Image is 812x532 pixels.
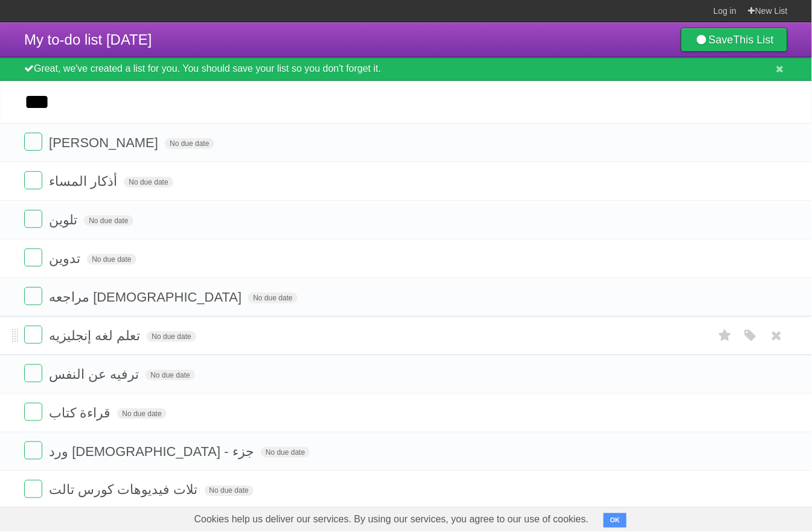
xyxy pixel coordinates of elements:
[49,405,113,420] span: قراءة كتاب
[24,133,42,151] label: Done
[24,326,42,344] label: Done
[49,290,245,305] span: مراجعه [DEMOGRAPHIC_DATA]
[49,328,143,343] span: تعلم لغه إنجليزيه
[49,483,200,498] span: تلات فيديوهات كورس تالت
[734,34,774,46] b: This List
[714,326,737,346] label: Star task
[248,293,297,303] span: No due date
[165,138,214,149] span: No due date
[124,177,173,188] span: No due date
[24,31,152,48] span: My to-do list [DATE]
[147,331,196,342] span: No due date
[24,210,42,228] label: Done
[84,215,133,226] span: No due date
[24,403,42,421] label: Done
[49,367,142,382] span: ترفيه عن النفس
[261,447,310,458] span: No due date
[145,370,194,381] span: No due date
[182,508,601,532] span: Cookies help us deliver our services. By using our services, you agree to our use of cookies.
[49,135,161,150] span: [PERSON_NAME]
[24,171,42,189] label: Done
[205,486,254,496] span: No due date
[24,249,42,267] label: Done
[49,251,83,266] span: تدوين
[24,364,42,382] label: Done
[49,212,80,227] span: تلوين
[117,408,166,419] span: No due date
[24,287,42,305] label: Done
[24,442,42,460] label: Done
[49,444,257,459] span: ورد [DEMOGRAPHIC_DATA] - جزء
[24,480,42,498] label: Done
[681,28,788,52] a: SaveThis List
[604,513,627,528] button: OK
[87,254,136,265] span: No due date
[49,174,120,189] span: أذكار المساء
